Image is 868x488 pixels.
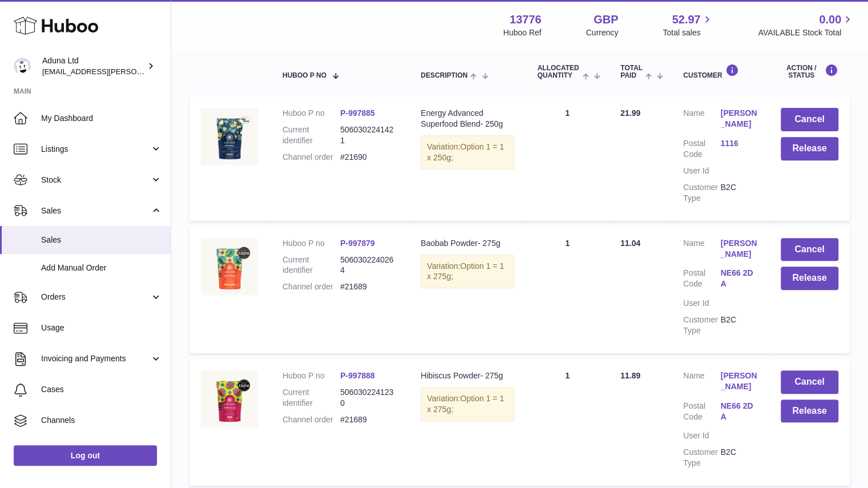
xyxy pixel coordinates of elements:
dt: Customer Type [683,182,720,204]
dt: User Id [683,166,720,176]
img: HIBISCUS-POWDER-POUCH-FOP-CHALK.jpg [201,370,258,427]
dt: User Id [683,430,720,441]
dt: Customer Type [683,447,720,469]
span: My Dashboard [41,113,162,124]
a: P-997885 [340,108,375,118]
dd: 5060302241421 [340,124,398,146]
span: Option 1 = 1 x 275g; [427,261,504,281]
dt: Name [683,238,720,263]
span: ALLOCATED Quantity [537,64,579,79]
dd: #21689 [340,414,398,425]
span: Usage [41,322,162,333]
a: [PERSON_NAME] [720,370,757,392]
span: 11.04 [620,239,640,248]
span: 52.97 [672,12,700,27]
dd: 5060302241230 [340,387,398,409]
span: 11.89 [620,371,640,380]
dd: B2C [720,447,757,469]
a: 52.97 Total sales [663,12,713,38]
button: Cancel [781,238,838,261]
div: Variation: [421,387,514,421]
dt: Postal Code [683,138,720,160]
button: Release [781,267,838,290]
button: Cancel [781,108,838,131]
dt: Huboo P no [282,238,340,249]
strong: 13776 [510,12,542,27]
td: 1 [526,96,609,220]
a: NE66 2DA [720,401,757,422]
dt: Name [683,108,720,132]
span: Total sales [663,27,713,38]
img: deborahe.kamara@aduna.com [14,58,31,75]
dt: Postal Code [683,268,720,292]
div: Customer [683,64,758,79]
a: 1116 [720,138,757,149]
dd: #21690 [340,152,398,163]
div: Action / Status [781,64,838,79]
span: Cases [41,384,162,395]
span: Add Manual Order [41,263,162,273]
dt: Current identifier [282,124,340,146]
button: Release [781,400,838,423]
td: 1 [526,359,609,486]
a: Log out [14,445,157,466]
span: Option 1 = 1 x 250g; [427,142,504,162]
dt: Huboo P no [282,370,340,381]
div: Hibiscus Powder- 275g [421,370,514,381]
td: 1 [526,227,609,353]
dt: Current identifier [282,255,340,276]
dt: Channel order [282,152,340,163]
div: Variation: [421,255,514,289]
span: Sales [41,235,162,245]
dt: Current identifier [282,387,340,409]
span: Sales [41,205,150,216]
span: Invoicing and Payments [41,353,150,364]
dt: Customer Type [683,314,720,336]
div: Huboo Ref [503,27,542,38]
dt: Name [683,370,720,395]
span: 21.99 [620,108,640,118]
div: Energy Advanced Superfood Blend- 250g [421,108,514,130]
span: Orders [41,292,150,303]
span: Stock [41,175,150,185]
dd: 5060302240264 [340,255,398,276]
dt: Huboo P no [282,108,340,119]
a: [PERSON_NAME] [720,108,757,130]
strong: GBP [594,12,618,27]
span: Channels [41,415,162,426]
div: Variation: [421,135,514,170]
span: AVAILABLE Stock Total [758,27,854,38]
span: Description [421,72,467,79]
span: [EMAIL_ADDRESS][PERSON_NAME][PERSON_NAME][DOMAIN_NAME] [42,67,290,76]
a: P-997879 [340,239,375,248]
span: Option 1 = 1 x 275g; [427,394,504,414]
img: BAOBAB-POWDER-POUCH-FOP-CHALK.jpg [201,238,258,295]
div: Baobab Powder- 275g [421,238,514,249]
span: Huboo P no [282,72,326,79]
img: ENERGY-ADVANCED-SUPERFOOD-BLEND-POUCH-FOP-CHALK.jpg [201,108,258,165]
button: Cancel [781,370,838,394]
span: Total paid [620,64,643,79]
dt: Channel order [282,281,340,292]
span: Listings [41,144,150,155]
a: [PERSON_NAME] [720,238,757,260]
dd: B2C [720,182,757,204]
div: Aduna Ltd [42,55,145,77]
dt: Postal Code [683,401,720,425]
dt: User Id [683,298,720,309]
a: 0.00 AVAILABLE Stock Total [758,12,854,38]
a: P-997888 [340,371,375,380]
a: NE66 2DA [720,268,757,289]
span: 0.00 [819,12,841,27]
button: Release [781,137,838,160]
dt: Channel order [282,414,340,425]
dd: B2C [720,314,757,336]
dd: #21689 [340,281,398,292]
div: Currency [586,27,619,38]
